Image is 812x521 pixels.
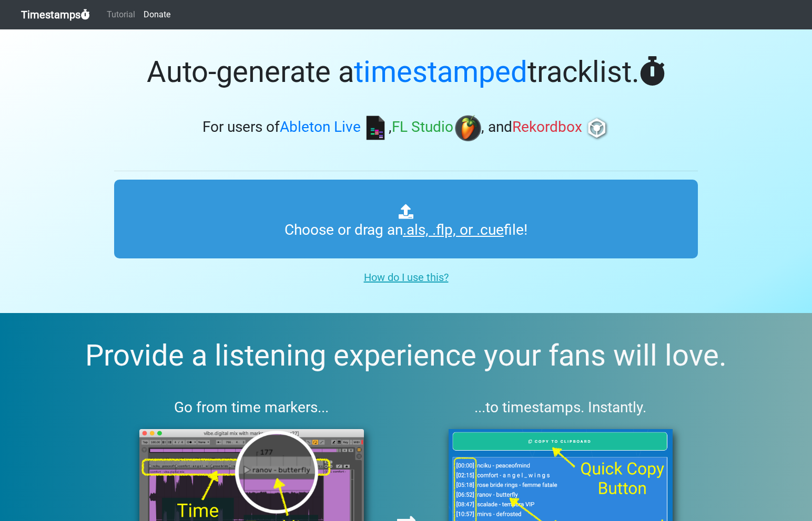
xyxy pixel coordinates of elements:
span: Ableton Live [280,119,361,136]
img: rb.png [584,115,610,141]
h3: Go from time markers... [114,399,389,416]
h3: For users of , , and [114,115,698,141]
u: How do I use this? [364,271,449,284]
a: Timestamps [21,4,90,25]
span: timestamped [354,55,527,89]
span: Rekordbox [512,119,582,136]
a: Tutorial [103,4,139,25]
h3: ...to timestamps. Instantly. [423,399,698,416]
a: Donate [139,4,175,25]
img: ableton.png [362,115,389,141]
h1: Auto-generate a tracklist. [114,55,698,90]
h2: Provide a listening experience your fans will love. [25,338,787,373]
img: fl.png [455,115,481,141]
span: FL Studio [392,119,453,136]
